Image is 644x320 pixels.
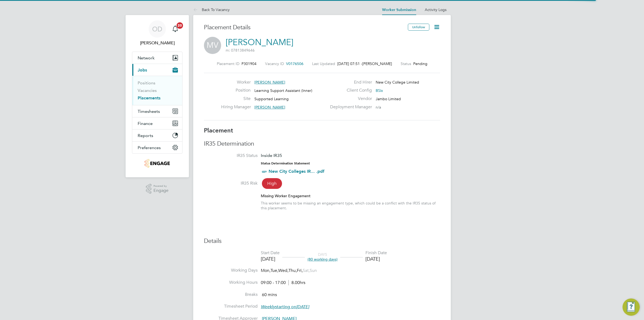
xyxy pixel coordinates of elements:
[425,7,447,12] a: Activity Logs
[177,22,183,29] span: 20
[204,127,233,134] b: Placement
[221,88,251,93] label: Position
[297,268,303,273] span: Fri,
[365,256,387,262] div: [DATE]
[362,61,392,66] span: [PERSON_NAME]
[152,26,162,33] span: OD
[327,88,372,93] label: Client Config
[261,304,275,310] em: Weekly
[145,159,170,168] img: jambo-logo-retina.png
[270,268,278,273] span: Tue,
[408,24,429,31] button: Unfollow
[132,159,182,168] a: Go to home page
[138,55,155,60] span: Network
[286,61,303,66] span: V0176506
[365,250,387,256] div: Finish Date
[303,268,310,273] span: Sat,
[132,40,182,46] span: Ollie Dart
[204,153,258,159] label: IR35 Status
[204,268,258,273] label: Working Days
[204,304,258,309] label: Timesheet Period
[261,201,440,210] div: This worker seems to be missing an engagement type, which could be a conflict with the IR35 statu...
[254,80,285,85] span: [PERSON_NAME]
[327,80,372,85] label: End Hirer
[312,61,335,66] label: Last Updated
[254,88,312,93] span: Learning Support Assistant (Inner)
[261,153,282,158] span: Inside IR35
[132,20,182,46] a: OD[PERSON_NAME]
[278,268,288,273] span: Wed,
[204,292,258,297] label: Breaks
[221,80,251,85] label: Worker
[261,280,305,286] div: 09:00 - 17:00
[221,104,251,110] label: Hiring Manager
[261,256,280,262] div: [DATE]
[138,95,160,100] a: Placements
[376,88,383,93] span: BSix
[269,169,324,174] a: New City Colleges IR... .pdf
[254,105,285,110] span: [PERSON_NAME]
[241,61,257,66] span: P301904
[327,96,372,102] label: Vendor
[254,96,289,101] span: Supported Learning
[132,64,182,76] button: Jobs
[413,61,427,66] span: Pending
[226,37,293,48] a: [PERSON_NAME]
[138,88,157,93] a: Vacancies
[132,52,182,64] button: Network
[204,237,440,245] h3: Details
[221,96,251,102] label: Site
[376,96,401,101] span: Jambo Limited
[226,48,255,53] span: m: 07813849646
[132,105,182,117] button: Timesheets
[193,7,230,12] a: Back To Vacancy
[261,250,280,256] div: Start Date
[337,61,362,66] span: [DATE] 07:51 -
[261,193,440,198] div: Missing Worker Engagement
[138,133,153,138] span: Reports
[261,304,309,310] span: starting on
[376,80,419,85] span: New City College Limited
[204,37,221,54] span: MV
[382,8,416,12] a: Worker Submission
[126,15,189,177] nav: Main navigation
[132,76,182,105] div: Jobs
[138,121,153,126] span: Finance
[153,188,169,193] span: Engage
[138,145,161,150] span: Preferences
[204,280,258,285] label: Working Hours
[623,299,640,316] button: Engage Resource Center
[138,80,155,85] a: Positions
[204,24,404,31] h3: Placement Details
[261,268,270,273] span: Mon,
[146,184,169,194] a: Powered byEngage
[132,117,182,129] button: Finance
[170,20,181,38] a: 20
[204,181,258,186] label: IR35 Risk
[376,105,381,110] span: n/a
[138,109,160,114] span: Timesheets
[308,257,338,262] span: (80 working days)
[288,268,297,273] span: Thu,
[217,61,239,66] label: Placement ID
[310,268,317,273] span: Sun
[132,142,182,153] button: Preferences
[265,61,284,66] label: Vacancy ID
[305,252,340,262] div: DAYS
[262,292,277,297] span: 60 mins
[262,178,282,189] span: High
[132,130,182,141] button: Reports
[261,161,310,165] strong: Status Determination Statement
[327,104,372,110] label: Deployment Manager
[296,304,309,310] em: [DATE]
[401,61,411,66] label: Status
[138,67,147,73] span: Jobs
[288,280,305,285] span: 8.00hrs
[204,140,440,148] h3: IR35 Determination
[153,184,169,188] span: Powered by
